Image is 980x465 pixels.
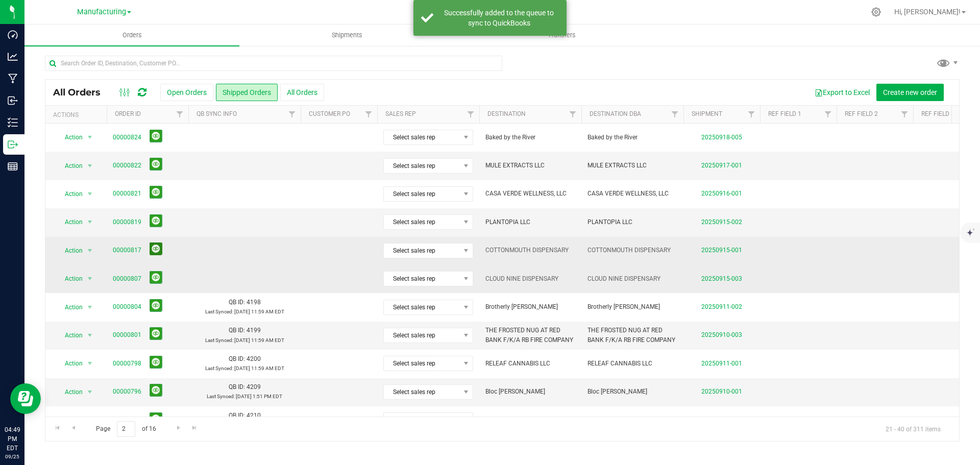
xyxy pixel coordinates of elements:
a: 20250910-001 [701,388,742,395]
a: 00000819 [113,217,141,227]
a: 20250910-003 [701,331,742,338]
span: Action [56,413,83,427]
span: Create new order [883,88,937,96]
span: Action [56,300,83,314]
span: All Orders [53,87,111,98]
span: Bloc waretown [485,415,575,425]
a: 20250918-005 [701,134,742,141]
button: Shipped Orders [216,84,278,101]
a: 00000822 [113,161,141,170]
a: 00000821 [113,189,141,199]
span: RELEAF CANNABIS LLC [587,359,677,369]
a: 20250917-001 [701,162,742,169]
span: Baked by the River [587,133,677,142]
a: Filter [743,106,760,123]
span: Bloc waretown [587,415,677,425]
span: select [84,130,96,144]
span: [DATE] 11:59 AM EDT [234,337,284,343]
button: Export to Excel [808,84,876,101]
inline-svg: Reports [8,161,18,172]
span: Last Synced: [205,337,233,343]
span: Action [56,356,83,371]
span: select [84,328,96,342]
input: Search Order ID, Destination, Customer PO... [45,56,502,71]
button: All Orders [280,84,324,101]
span: Select sales rep [384,356,460,371]
span: Bloc [PERSON_NAME] [587,387,677,397]
span: Action [56,385,83,399]
span: 21 - 40 of 311 items [877,421,949,436]
a: 00000798 [113,359,141,369]
span: Action [56,215,83,229]
span: Last Synced: [205,365,233,371]
span: COTTONMOUTH DISPENSARY [485,246,575,255]
span: COTTONMOUTH DISPENSARY [587,246,677,255]
a: 20250911-001 [701,360,742,367]
span: select [84,215,96,229]
a: Filter [284,106,301,123]
span: Last Synced: [205,309,233,314]
a: Ref Field 2 [845,110,878,117]
a: 00000807 [113,274,141,284]
a: 20250916-001 [701,190,742,197]
a: 00000824 [113,133,141,142]
a: Filter [171,106,188,123]
span: Brotherly [PERSON_NAME] [485,302,575,312]
a: 20250915-001 [701,247,742,254]
iframe: Resource center [10,383,41,414]
a: Filter [565,106,581,123]
inline-svg: Analytics [8,52,18,62]
input: 2 [117,421,135,437]
a: Shipments [239,25,454,46]
span: Select sales rep [384,243,460,258]
span: [DATE] 11:59 AM EDT [234,365,284,371]
span: RELEAF CANNABIS LLC [485,359,575,369]
div: Manage settings [870,7,883,17]
span: select [84,413,96,427]
span: select [84,159,96,173]
span: Action [56,159,83,173]
span: QB ID: [229,412,245,419]
span: THE FROSTED NUG AT RED BANK F/K/A RB FIRE COMPANY [485,326,575,345]
span: PLANTOPIA LLC [485,217,575,227]
span: CASA VERDE WELLNESS, LLC [587,189,677,199]
span: select [84,187,96,201]
span: QB ID: [229,383,245,390]
a: Shipment [692,110,722,117]
span: 4209 [247,383,261,390]
span: Hi, [PERSON_NAME]! [894,8,961,16]
a: 00000801 [113,330,141,340]
a: Customer PO [309,110,350,117]
span: Action [56,187,83,201]
span: select [84,385,96,399]
span: Action [56,328,83,342]
a: 00000794 [113,415,141,425]
button: Create new order [876,84,944,101]
a: Destination [487,110,526,117]
a: QB Sync Info [197,110,237,117]
a: 20250915-002 [701,218,742,226]
span: THE FROSTED NUG AT RED BANK F/K/A RB FIRE COMPANY [587,326,677,345]
a: Go to the first page [50,421,65,435]
span: Page of 16 [87,421,164,437]
span: Select sales rep [384,385,460,399]
a: 20250915-003 [701,275,742,282]
span: CLOUD NINE DISPENSARY [485,274,575,284]
inline-svg: Inventory [8,117,18,128]
a: Filter [896,106,913,123]
span: Baked by the River [485,133,575,142]
a: 20250911-002 [701,303,742,310]
span: Last Synced: [207,394,235,399]
span: CASA VERDE WELLNESS, LLC [485,189,575,199]
span: Select sales rep [384,159,460,173]
p: 09/25 [5,453,20,460]
span: PLANTOPIA LLC [587,217,677,227]
span: select [84,272,96,286]
inline-svg: Manufacturing [8,74,18,84]
div: Successfully added to the queue to sync to QuickBooks [439,8,559,28]
a: Filter [462,106,479,123]
span: Select sales rep [384,300,460,314]
span: Bloc [PERSON_NAME] [485,387,575,397]
inline-svg: Outbound [8,139,18,150]
span: QB ID: [229,327,245,334]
